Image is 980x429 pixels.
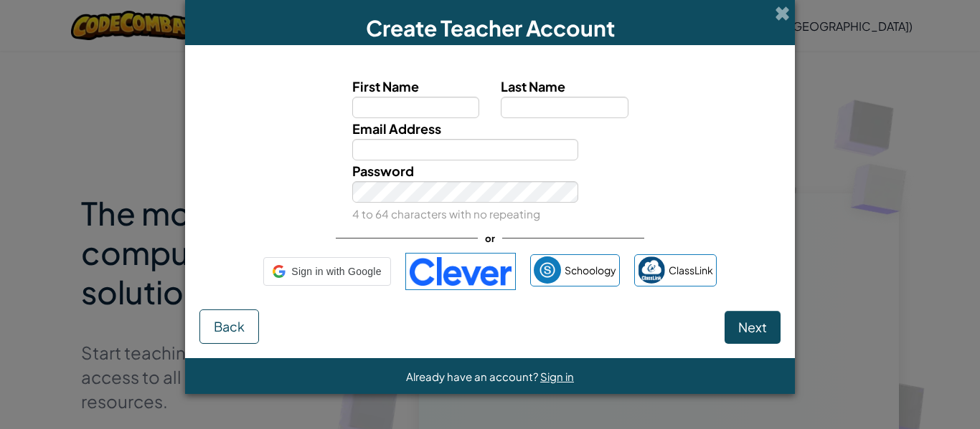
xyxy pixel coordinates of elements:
span: ClassLink [669,260,713,281]
span: or [478,228,502,249]
span: Last Name [501,78,565,95]
a: Sign in [540,370,574,383]
img: classlink-logo-small.png [638,256,665,284]
button: Back [199,309,259,344]
div: Sign in with Google [263,257,390,286]
button: Next [725,311,781,344]
span: Sign in with Google [291,261,381,282]
span: Already have an account? [406,370,540,383]
img: schoology.png [534,256,561,284]
span: Next [738,319,767,335]
span: Password [352,163,414,179]
small: 4 to 64 characters with no repeating [352,207,540,221]
span: Schoology [565,260,616,281]
span: Create Teacher Account [366,14,615,42]
span: First Name [352,78,419,95]
img: clever-logo-blue.png [405,253,516,290]
span: Email Address [352,120,441,137]
span: Back [214,318,245,334]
